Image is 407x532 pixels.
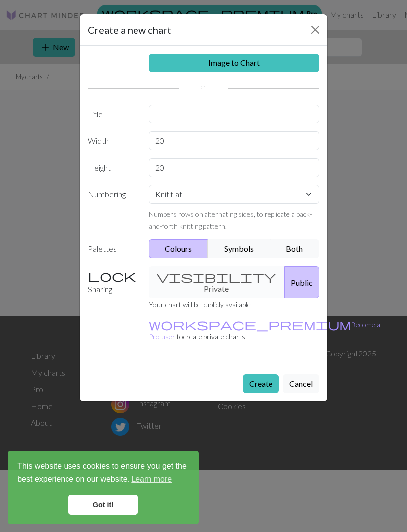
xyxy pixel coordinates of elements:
button: Close [307,22,323,38]
a: Image to Chart [149,54,320,72]
label: Numbering [82,185,143,232]
a: dismiss cookie message [68,495,138,515]
button: Create [243,374,279,393]
button: Cancel [283,374,319,393]
label: Sharing [82,266,143,298]
small: to create private charts [149,320,380,341]
small: Your chart will be publicly available [149,300,251,309]
span: This website uses cookies to ensure you get the best experience on our website. [17,460,189,487]
button: Public [284,266,319,298]
button: Symbols [208,239,271,258]
label: Title [82,105,143,123]
label: Width [82,131,143,150]
a: Become a Pro user [149,320,380,341]
span: workspace_premium [149,317,351,331]
a: learn more about cookies [130,472,173,487]
h5: Create a new chart [88,22,171,37]
button: Colours [149,239,209,258]
label: Height [82,158,143,177]
div: cookieconsent [8,451,199,524]
small: Numbers rows on alternating sides, to replicate a back-and-forth knitting pattern. [149,210,312,230]
label: Palettes [82,239,143,258]
button: Both [270,239,320,258]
